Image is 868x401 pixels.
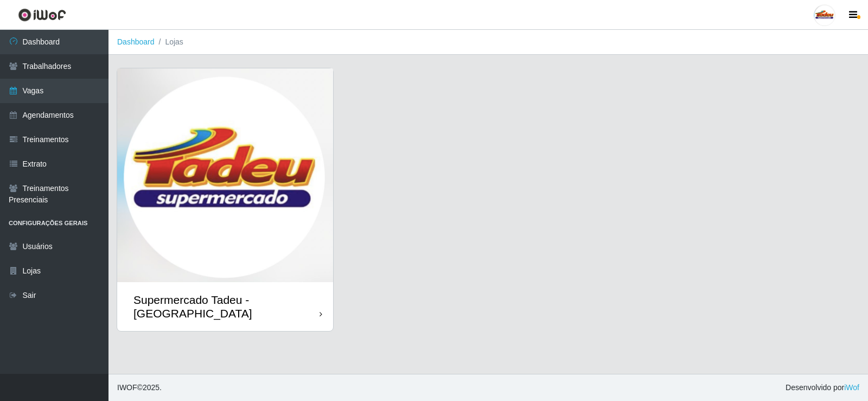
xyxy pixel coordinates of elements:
[155,36,183,48] li: Lojas
[117,37,155,46] a: Dashboard
[133,293,320,320] div: Supermercado Tadeu - [GEOGRAPHIC_DATA]
[786,382,859,393] span: Desenvolvido por
[117,383,137,392] span: IWOF
[18,8,66,22] img: CoreUI Logo
[117,382,162,393] span: © 2025 .
[117,68,333,331] a: Supermercado Tadeu - [GEOGRAPHIC_DATA]
[108,30,868,55] nav: breadcrumb
[117,68,333,282] img: cardImg
[844,383,859,392] a: iWof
